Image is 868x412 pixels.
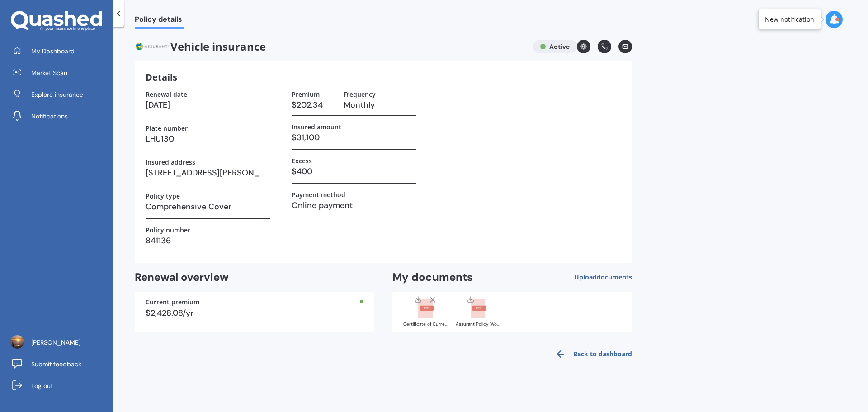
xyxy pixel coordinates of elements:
[10,335,24,349] img: ACg8ocIobFG6xHYe5Es3Oac_P9VYvl-_5TTSGy-bK_6RxzlGoys3jus=s96-c
[146,226,190,234] label: Policy number
[7,42,113,60] a: My Dashboard
[146,158,195,166] label: Insured address
[292,131,416,144] h3: $31,100
[31,112,68,121] span: Notifications
[146,132,270,146] h3: LHU130
[292,191,345,199] label: Payment method
[7,107,113,125] a: Notifications
[7,64,113,82] a: Market Scan
[146,299,363,305] div: Current premium
[146,124,188,132] label: Plate number
[146,90,187,98] label: Renewal date
[292,157,312,165] label: Excess
[7,377,113,395] a: Log out
[31,381,53,390] span: Log out
[135,40,170,53] img: Assurant.png
[574,270,632,284] button: Uploaddocuments
[7,333,113,351] a: [PERSON_NAME]
[135,40,526,53] span: Vehicle insurance
[31,47,75,56] span: My Dashboard
[550,343,632,365] a: Back to dashboard
[574,274,632,281] span: Upload
[146,234,270,247] h3: 841136
[31,360,81,369] span: Submit feedback
[344,90,376,98] label: Frequency
[31,90,83,99] span: Explore insurance
[7,85,113,104] a: Explore insurance
[146,166,270,180] h3: [STREET_ADDRESS][PERSON_NAME]
[135,15,184,27] span: Policy details
[146,71,177,83] h3: Details
[31,338,80,347] span: [PERSON_NAME]
[392,270,473,284] h2: My documents
[146,309,363,317] div: $2,428.08/yr
[403,322,448,327] div: Certificate of Currency - 1000257300 (2).pdf
[292,98,336,112] h3: $202.34
[146,192,180,200] label: Policy type
[292,199,416,212] h3: Online payment
[146,98,270,112] h3: [DATE]
[31,68,67,77] span: Market Scan
[292,90,320,98] label: Premium
[765,15,814,24] div: New notification
[7,355,113,373] a: Submit feedback
[456,322,501,327] div: Assurant Policy Wording.pdf
[292,165,416,178] h3: $400
[135,270,374,284] h2: Renewal overview
[344,98,416,112] h3: Monthly
[146,200,270,213] h3: Comprehensive Cover
[597,273,632,281] span: documents
[292,123,341,131] label: Insured amount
